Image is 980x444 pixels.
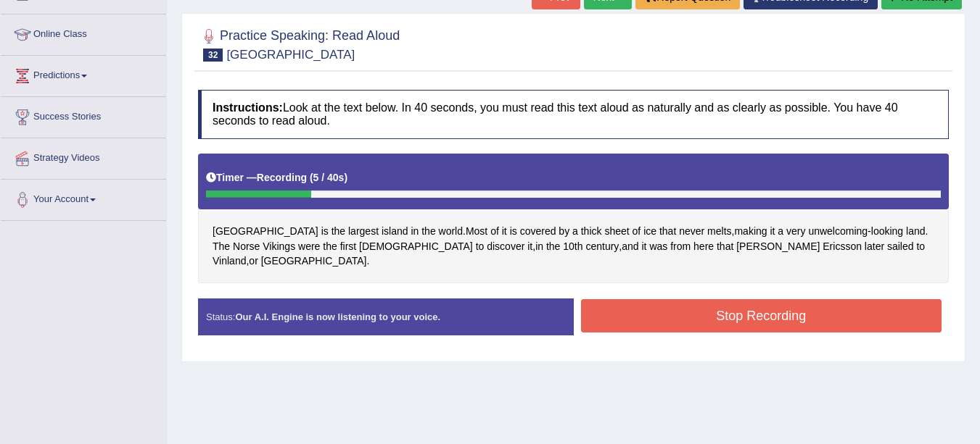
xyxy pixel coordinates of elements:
[421,224,435,239] span: Click to see word definition
[585,239,619,254] span: Click to see word definition
[490,224,499,239] span: Click to see word definition
[332,224,345,239] span: Click to see word definition
[563,239,582,254] span: Click to see word definition
[906,224,925,239] span: Click to see word definition
[411,224,419,239] span: Click to see word definition
[310,172,313,183] b: (
[527,239,532,254] span: Click to see word definition
[572,224,578,239] span: Click to see word definition
[581,299,942,332] button: Stop Recording
[359,239,473,254] span: Click to see word definition
[487,239,524,254] span: Click to see word definition
[298,239,320,254] span: Click to see word definition
[198,154,949,283] div: . , - . , , , .
[670,239,691,254] span: Click to see word definition
[581,224,602,239] span: Click to see word definition
[679,224,704,239] span: Click to see word definition
[643,224,656,239] span: Click to see word definition
[382,224,408,239] span: Click to see word definition
[213,101,283,114] b: Instructions:
[466,224,487,239] span: Click to see word definition
[916,239,925,254] span: Click to see word definition
[546,239,560,254] span: Click to see word definition
[257,172,307,183] b: Recording
[559,224,569,239] span: Click to see word definition
[693,239,714,254] span: Click to see word definition
[348,224,379,239] span: Click to see word definition
[203,49,223,62] span: 32
[313,172,345,183] b: 5 / 40s
[198,25,400,62] h2: Practice Speaking: Read Aloud
[865,239,884,254] span: Click to see word definition
[198,298,574,335] div: Status:
[633,224,641,239] span: Click to see word definition
[321,224,329,239] span: Click to see word definition
[198,90,949,138] h4: Look at the text below. In 40 seconds, you must read this text aloud as naturally and as clearly ...
[734,224,767,239] span: Click to see word definition
[233,239,260,254] span: Click to see word definition
[213,254,246,269] span: Click to see word definition
[226,48,355,62] small: [GEOGRAPHIC_DATA]
[344,172,347,183] b: )
[439,224,463,239] span: Click to see word definition
[510,224,517,239] span: Click to see word definition
[736,239,820,254] span: Click to see word definition
[1,97,166,133] a: Success Stories
[823,239,862,254] span: Click to see word definition
[604,224,629,239] span: Click to see word definition
[323,239,337,254] span: Click to see word definition
[261,254,367,269] span: Click to see word definition
[235,311,440,322] strong: Our A.I. Engine is now listening to your voice.
[770,224,775,239] span: Click to see word definition
[649,239,667,254] span: Click to see word definition
[707,224,731,239] span: Click to see word definition
[1,14,166,51] a: Online Class
[535,239,543,254] span: Click to see word definition
[641,239,646,254] span: Click to see word definition
[717,239,733,254] span: Click to see word definition
[1,138,166,175] a: Strategy Videos
[786,224,805,239] span: Click to see word definition
[476,239,485,254] span: Click to see word definition
[340,239,357,254] span: Click to see word definition
[1,180,166,216] a: Your Account
[1,56,166,92] a: Predictions
[213,224,318,239] span: Click to see word definition
[808,224,868,239] span: Click to see word definition
[502,224,507,239] span: Click to see word definition
[206,172,347,183] h5: Timer —
[213,239,230,254] span: Click to see word definition
[263,239,295,254] span: Click to see word definition
[871,224,903,239] span: Click to see word definition
[887,239,914,254] span: Click to see word definition
[778,224,783,239] span: Click to see word definition
[520,224,556,239] span: Click to see word definition
[659,224,676,239] span: Click to see word definition
[622,239,638,254] span: Click to see word definition
[249,254,258,269] span: Click to see word definition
